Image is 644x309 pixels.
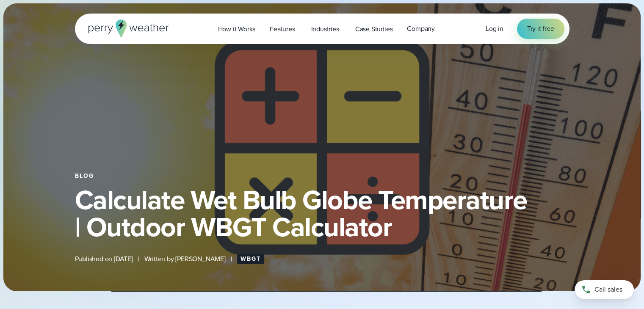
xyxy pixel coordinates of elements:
[355,24,393,34] span: Case Studies
[517,19,564,39] a: Try it free
[138,254,139,264] span: |
[144,254,226,264] span: Written by [PERSON_NAME]
[75,186,569,240] h1: Calculate Wet Bulb Globe Temperature | Outdoor WBGT Calculator
[594,284,622,295] span: Call sales
[75,173,569,179] div: Blog
[211,20,263,38] a: How it Works
[486,24,503,34] a: Log in
[527,24,554,34] span: Try it free
[270,24,295,34] span: Features
[237,254,264,264] a: WBGT
[486,24,503,33] span: Log in
[218,24,256,34] span: How it Works
[231,254,232,264] span: |
[75,254,133,264] span: Published on [DATE]
[348,20,400,38] a: Case Studies
[575,280,634,299] a: Call sales
[407,24,435,34] span: Company
[311,24,339,34] span: Industries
